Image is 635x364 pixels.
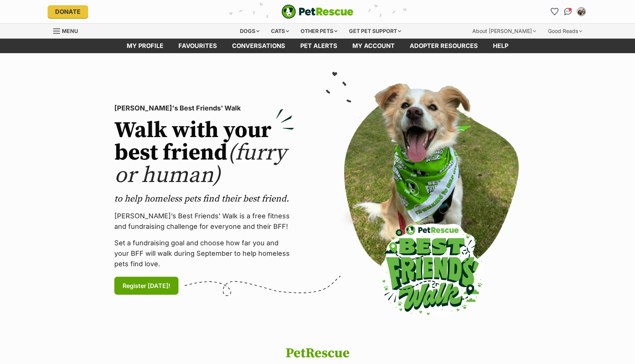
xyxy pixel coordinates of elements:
[293,39,345,53] a: Pet alerts
[62,28,78,34] span: Menu
[114,193,294,205] p: to help homeless pets find their best friend.
[344,24,406,39] div: Get pet support
[402,39,485,53] a: Adopter resources
[548,6,587,18] ul: Account quick links
[575,6,587,18] button: My account
[282,4,353,19] img: logo-e224e6f780fb5917bec1dbf3a21bbac754714ae5b6737aabdf751b685950b380.svg
[202,346,433,361] h1: PetRescue
[266,24,294,39] div: Cats
[562,6,574,18] a: Conversations
[235,24,265,39] div: Dogs
[114,211,294,232] p: [PERSON_NAME]’s Best Friends' Walk is a free fitness and fundraising challenge for everyone and t...
[485,39,516,53] a: Help
[114,238,294,269] p: Set a fundraising goal and choose how far you and your BFF will walk during September to help hom...
[171,39,225,53] a: Favourites
[548,6,560,18] a: Favourites
[53,24,83,37] a: Menu
[48,5,88,18] a: Donate
[114,119,294,187] h2: Walk with your best friend
[564,8,572,15] img: chat-41dd97257d64d25036548639549fe6c8038ab92f7586957e7f3b1b290dea8141.svg
[119,39,171,53] a: My profile
[114,103,294,113] p: [PERSON_NAME]'s Best Friends' Walk
[225,39,293,53] a: conversations
[345,39,402,53] a: My account
[295,24,343,39] div: Other pets
[114,139,286,189] span: (furry or human)
[543,24,587,39] div: Good Reads
[123,281,170,290] span: Register [DATE]!
[282,4,353,19] a: PetRescue
[114,277,178,295] a: Register [DATE]!
[578,8,585,15] img: Isa profile pic
[467,24,541,39] div: About [PERSON_NAME]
